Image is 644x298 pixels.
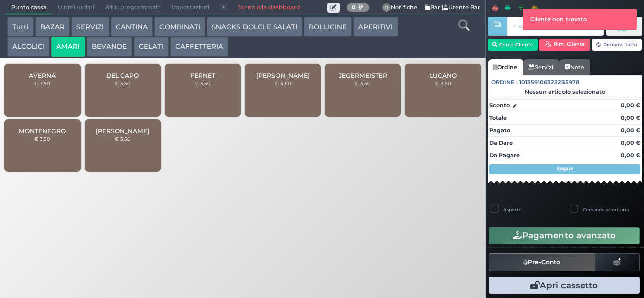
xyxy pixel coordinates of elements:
strong: 0,00 € [621,152,640,159]
small: € 3,50 [34,80,50,86]
span: [PERSON_NAME] [256,72,310,79]
strong: 0,00 € [621,114,640,121]
span: AVERNA [29,72,56,79]
button: Cerca Cliente [488,39,538,51]
small: € 4,50 [275,80,291,86]
strong: Segue [557,165,573,172]
button: Pagamento avanzato [489,227,640,244]
button: ALCOLICI [7,37,50,57]
button: Tutti [7,17,34,37]
button: Pre-Conto [489,253,595,271]
strong: Da Pagare [489,152,520,159]
small: € 3,50 [34,136,50,142]
span: Ordine : [491,78,518,87]
small: € 3,50 [195,80,211,86]
strong: Sconto [489,101,510,110]
a: Ordine [488,59,523,75]
strong: 0,00 € [621,127,640,134]
strong: 0,00 € [621,102,640,109]
strong: Pagato [489,127,510,134]
button: SNACKS DOLCI E SALATI [207,17,302,37]
small: € 3,50 [435,80,451,86]
label: Comanda prioritaria [583,206,629,213]
span: LUCANO [429,72,457,79]
span: MONTENEGRO [19,127,66,135]
button: SERVIZI [71,17,109,37]
label: Asporto [503,206,522,213]
span: Ritiri programmati [100,1,166,15]
button: BOLLICINE [304,17,352,37]
button: GELATI [134,37,169,57]
button: APERITIVI [353,17,398,37]
input: Codice Cliente [507,17,603,36]
span: Punto cassa [6,1,52,15]
small: € 3,50 [115,80,131,86]
strong: Totale [489,114,507,121]
span: [PERSON_NAME] [96,127,149,135]
span: Impostazioni [166,1,215,15]
div: Cliente non trovato [523,9,637,30]
small: € 3,50 [115,136,131,142]
span: DEL CAPO [106,72,139,79]
button: CAFFETTERIA [170,37,228,57]
button: COMBINATI [154,17,205,37]
span: Ultimi ordini [52,1,100,15]
span: FERNET [190,72,215,79]
strong: Da Dare [489,139,513,146]
a: Note [559,59,590,75]
a: Torna alla dashboard [232,1,305,15]
span: 101359106323235978 [519,78,579,87]
button: AMARI [51,37,85,57]
strong: 0,00 € [621,139,640,146]
button: Rimuovi tutto [592,39,642,51]
button: BAZAR [35,17,70,37]
span: 0 [382,3,391,12]
small: € 3,50 [355,80,371,86]
button: BEVANDE [87,37,132,57]
a: Servizi [523,59,559,75]
button: Rim. Cliente [539,39,590,51]
button: Apri cassetto [489,277,640,294]
b: 0 [352,4,356,11]
span: JEGERMEISTER [339,72,387,79]
button: CANTINA [111,17,153,37]
div: Nessun articolo selezionato [488,88,642,95]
